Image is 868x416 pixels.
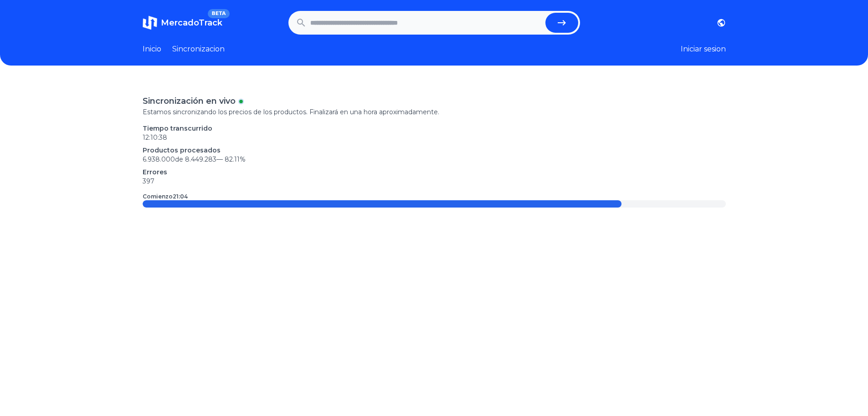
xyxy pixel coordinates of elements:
[143,95,236,107] p: Sincronización en vivo
[143,177,726,186] p: 397
[143,155,726,164] p: 6.938.000 de 8.449.283 —
[161,18,222,28] span: MercadoTrack
[143,15,157,30] img: MercadoTrack
[143,193,188,200] p: Comienzo
[143,107,726,117] p: Estamos sincronizando los precios de los productos. Finalizará en una hora aproximadamente.
[681,44,726,55] button: Iniciar sesion
[143,124,726,133] p: Tiempo transcurrido
[208,9,229,18] span: BETA
[172,44,225,55] a: Sincronizacion
[225,155,246,163] span: 82.11 %
[173,193,188,200] time: 21:04
[143,167,726,177] p: Errores
[143,146,726,155] p: Productos procesados
[143,15,222,30] a: MercadoTrackBETA
[143,133,167,142] time: 12:10:38
[143,44,161,55] a: Inicio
